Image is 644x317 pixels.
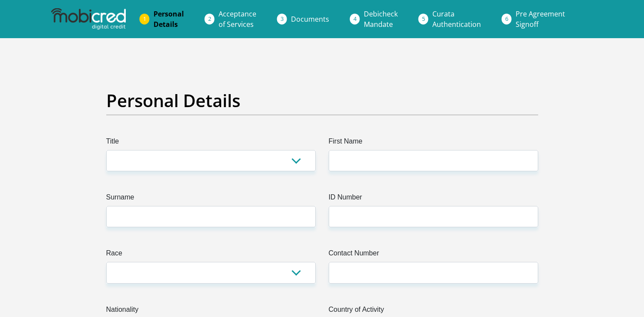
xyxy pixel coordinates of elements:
[106,192,316,206] label: Surname
[329,262,538,283] input: Contact Number
[106,136,316,150] label: Title
[219,9,256,29] span: Acceptance of Services
[106,90,538,111] h2: Personal Details
[364,9,398,29] span: Debicheck Mandate
[147,5,191,33] a: PersonalDetails
[329,206,538,227] input: ID Number
[154,9,184,29] span: Personal Details
[291,14,329,24] span: Documents
[357,5,405,33] a: DebicheckMandate
[329,192,538,206] label: ID Number
[329,150,538,171] input: First Name
[509,5,572,33] a: Pre AgreementSignoff
[329,136,538,150] label: First Name
[329,248,538,262] label: Contact Number
[51,8,126,30] img: mobicred logo
[284,10,336,28] a: Documents
[106,248,316,262] label: Race
[432,9,481,29] span: Curata Authentication
[212,5,263,33] a: Acceptanceof Services
[106,206,316,227] input: Surname
[425,5,488,33] a: CurataAuthentication
[516,9,565,29] span: Pre Agreement Signoff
